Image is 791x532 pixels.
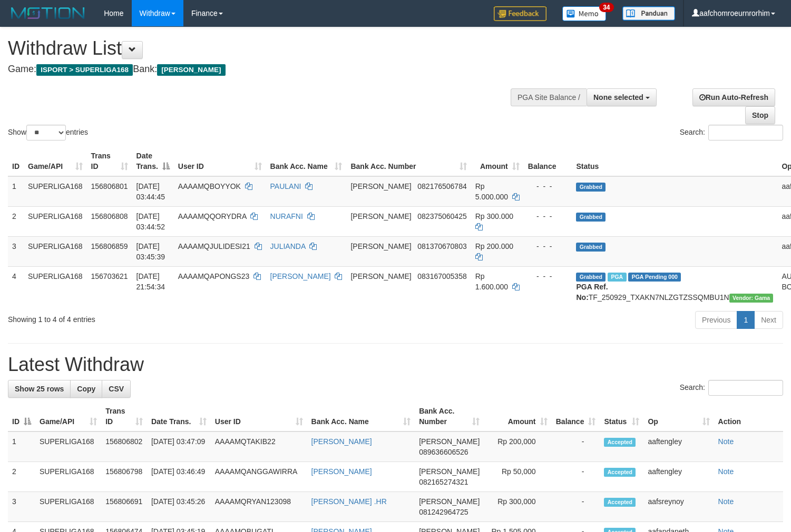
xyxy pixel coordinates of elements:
[419,497,480,506] span: [PERSON_NAME]
[643,462,714,492] td: aaftengley
[419,478,468,486] span: Copy 082165274321 to clipboard
[178,272,249,280] span: AAAAMQAPONGS23
[174,146,266,176] th: User ID: activate to sort column ascending
[8,206,24,236] td: 2
[484,401,551,431] th: Amount: activate to sort column ascending
[157,64,225,76] span: [PERSON_NAME]
[8,380,71,398] a: Show 25 rows
[600,401,643,431] th: Status: activate to sort column ascending
[593,93,643,102] span: None selected
[101,431,147,462] td: 156806802
[350,242,411,250] span: [PERSON_NAME]
[419,437,480,446] span: [PERSON_NAME]
[680,380,783,396] label: Search:
[692,88,775,106] a: Run Auto-Refresh
[178,212,247,220] span: AAAAMQQORYDRA
[26,125,66,140] select: Showentries
[417,182,466,190] span: Copy 082176506784 to clipboard
[552,492,600,522] td: -
[311,437,372,446] a: [PERSON_NAME]
[475,182,508,201] span: Rp 5.000.000
[8,492,35,522] td: 3
[8,176,24,207] td: 1
[737,311,755,329] a: 1
[350,272,411,280] span: [PERSON_NAME]
[415,401,484,431] th: Bank Acc. Number: activate to sort column ascending
[35,401,101,431] th: Game/API: activate to sort column ascending
[101,462,147,492] td: 156806798
[311,467,372,476] a: [PERSON_NAME]
[572,266,777,307] td: TF_250929_TXAKN7NLZGTZSSQMBU1N
[628,273,681,282] span: PGA Pending
[24,266,87,307] td: SUPERLIGA168
[147,431,211,462] td: [DATE] 03:47:09
[24,146,87,176] th: Game/API: activate to sort column ascending
[494,6,546,21] img: Feedback.jpg
[8,354,783,375] h1: Latest Withdraw
[511,88,587,106] div: PGA Site Balance /
[417,272,466,280] span: Copy 083167005358 to clipboard
[417,212,466,220] span: Copy 082375060425 to clipboard
[136,272,165,291] span: [DATE] 21:54:34
[35,462,101,492] td: SUPERLIGA168
[91,242,128,250] span: 156806859
[350,182,411,190] span: [PERSON_NAME]
[475,242,513,250] span: Rp 200.000
[178,182,241,190] span: AAAAMQBOYYOK
[36,64,133,76] span: ISPORT > SUPERLIGA168
[270,242,306,250] a: JULIANDA
[8,401,35,431] th: ID: activate to sort column descending
[101,401,147,431] th: Trans ID: activate to sort column ascending
[91,212,128,220] span: 156806808
[109,385,124,393] span: CSV
[576,243,606,252] span: Grabbed
[572,146,777,176] th: Status
[178,242,250,250] span: AAAAMQJULIDESI21
[714,401,783,431] th: Action
[604,468,636,477] span: Accepted
[576,273,606,282] span: Grabbed
[643,431,714,462] td: aaftengley
[132,146,174,176] th: Date Trans.: activate to sort column descending
[211,492,307,522] td: AAAAMQRYAN123098
[35,492,101,522] td: SUPERLIGA168
[695,311,737,329] a: Previous
[8,146,24,176] th: ID
[754,311,783,329] a: Next
[562,6,607,21] img: Button%20Memo.svg
[8,236,24,266] td: 3
[91,182,128,190] span: 156806801
[622,6,675,21] img: panduan.png
[552,431,600,462] td: -
[91,272,128,280] span: 156703621
[576,283,608,302] b: PGA Ref. No:
[587,88,657,106] button: None selected
[270,212,303,220] a: NURAFNI
[101,492,147,522] td: 156806691
[643,492,714,522] td: aafsreynoy
[643,401,714,431] th: Op: activate to sort column ascending
[8,38,517,59] h1: Withdraw List
[475,212,513,220] span: Rp 300.000
[576,183,606,192] span: Grabbed
[8,5,88,21] img: MOTION_logo.png
[708,125,783,140] input: Search:
[599,3,613,12] span: 34
[307,401,415,431] th: Bank Acc. Name: activate to sort column ascending
[484,462,551,492] td: Rp 50,000
[718,497,734,506] a: Note
[35,431,101,462] td: SUPERLIGA168
[87,146,132,176] th: Trans ID: activate to sort column ascending
[102,380,131,398] a: CSV
[419,508,468,516] span: Copy 081242964725 to clipboard
[8,125,88,140] label: Show entries
[729,294,774,303] span: Vendor URL: https://trx31.1velocity.biz
[350,212,411,220] span: [PERSON_NAME]
[147,462,211,492] td: [DATE] 03:46:49
[475,272,508,291] span: Rp 1.600.000
[528,271,568,282] div: - - -
[528,241,568,252] div: - - -
[270,272,331,280] a: [PERSON_NAME]
[745,106,775,124] a: Stop
[528,211,568,222] div: - - -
